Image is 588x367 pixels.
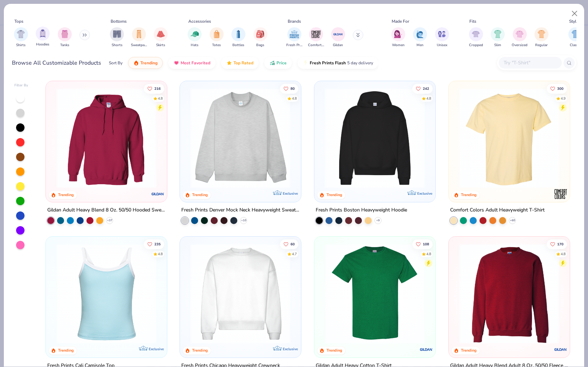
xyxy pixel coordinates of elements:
img: Classic Image [572,30,580,38]
div: filter for Gildan [331,27,345,48]
img: flash.gif [303,60,308,66]
button: filter button [391,27,405,48]
img: Shorts Image [113,30,121,38]
button: Like [547,239,567,249]
span: + 60 [510,218,515,223]
span: Exclusive [417,191,432,196]
button: filter button [331,27,345,48]
span: Classic [570,43,581,48]
div: filter for Hoodies [36,27,50,47]
span: 216 [154,87,161,90]
div: 4.8 [158,251,163,257]
button: Like [144,84,164,93]
button: filter button [58,27,72,48]
span: Price [276,60,287,66]
div: 4.9 [561,96,566,101]
div: filter for Sweatpants [131,27,147,48]
img: 029b8af0-80e6-406f-9fdc-fdf898547912 [456,88,563,188]
div: Accessories [188,18,211,24]
img: 1358499d-a160-429c-9f1e-ad7a3dc244c9 [187,244,294,344]
div: Brands [288,18,301,24]
img: Hoodies Image [39,29,47,37]
span: Totes [212,43,221,48]
span: Gildan [333,43,343,48]
span: 5 day delivery [347,59,373,67]
div: filter for Totes [210,27,224,48]
img: Unisex Image [438,30,446,38]
span: 60 [291,242,295,246]
span: Trending [140,60,157,66]
div: filter for Cropped [469,27,483,48]
button: Like [280,239,299,249]
span: Sweatpants [131,43,147,48]
button: filter button [435,27,449,48]
div: filter for Tanks [58,27,72,48]
img: Fresh Prints Image [289,29,300,39]
img: Comfort Colors Image [311,29,321,39]
div: filter for Women [391,27,405,48]
span: Exclusive [283,346,298,351]
span: Fresh Prints [286,43,302,48]
div: 4.8 [426,251,431,257]
img: a164e800-7022-4571-a324-30c76f641635 [160,88,267,188]
span: Bags [256,43,264,48]
button: filter button [231,27,245,48]
span: 108 [423,242,429,246]
img: db319196-8705-402d-8b46-62aaa07ed94f [321,244,428,344]
span: Oversized [512,43,527,48]
div: Filter By [14,83,28,88]
img: Gildan logo [419,342,433,356]
span: Hats [191,43,198,48]
span: 300 [557,87,563,90]
div: 4.8 [292,96,297,101]
button: filter button [512,27,527,48]
span: + 37 [107,218,112,223]
span: Shirts [16,43,26,48]
div: filter for Bags [253,27,267,48]
div: filter for Classic [568,27,582,48]
img: Cropped Image [472,30,480,38]
span: Cropped [469,43,483,48]
span: 170 [557,242,563,246]
img: Gildan logo [150,187,164,201]
button: filter button [286,27,302,48]
img: Comfort Colors logo [554,187,568,201]
span: Slim [494,43,501,48]
div: Made For [392,18,409,24]
img: Gildan Image [333,29,343,39]
button: Like [412,239,433,249]
span: Top Rated [233,60,253,66]
div: 4.8 [561,251,566,257]
img: TopRated.gif [226,60,232,66]
button: Top Rated [221,57,259,69]
button: Trending [128,57,163,69]
button: Price [264,57,292,69]
img: Totes Image [213,30,220,38]
span: Regular [535,43,548,48]
button: filter button [188,27,202,48]
img: trending.gif [133,60,139,66]
img: Women Image [394,30,402,38]
span: Exclusive [283,191,298,196]
button: filter button [14,27,28,48]
button: filter button [36,27,50,48]
button: Like [144,239,164,249]
img: Bottles Image [234,30,242,38]
button: filter button [131,27,147,48]
img: most_fav.gif [174,60,179,66]
span: Bottles [232,43,244,48]
div: Tops [14,18,23,24]
div: Bottoms [111,18,127,24]
div: filter for Fresh Prints [286,27,302,48]
button: filter button [253,27,267,48]
div: filter for Shirts [14,27,28,48]
div: 4.8 [158,96,163,101]
span: Men [416,43,423,48]
div: Styles [569,18,581,24]
div: filter for Regular [534,27,548,48]
img: a25d9891-da96-49f3-a35e-76288174bf3a [53,244,160,344]
div: filter for Hats [188,27,202,48]
div: Comfort Colors Adult Heavyweight T-Shirt [450,206,545,215]
img: Men Image [416,30,424,38]
input: Try "T-Shirt" [503,59,557,67]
